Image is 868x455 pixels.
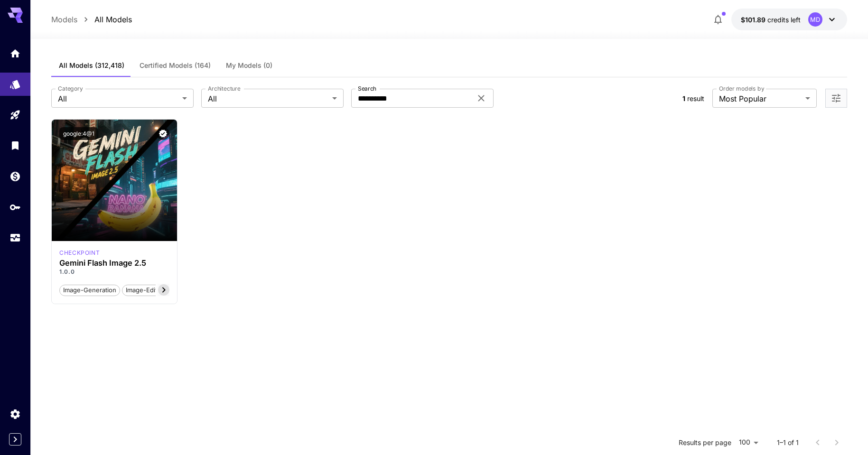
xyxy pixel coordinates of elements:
button: $101.88543MD [731,9,847,30]
div: MD [808,12,822,27]
span: result [687,94,704,102]
div: Wallet [9,170,21,182]
label: Search [358,84,376,93]
span: All Models (312,418) [59,61,124,70]
p: 1–1 of 1 [777,438,799,447]
label: Architecture [208,84,240,93]
span: credits left [767,16,801,24]
div: Settings [9,408,21,420]
span: Most Popular [719,93,802,104]
span: Certified Models (164) [140,61,211,70]
span: All [58,93,178,104]
button: image-generation [59,284,120,296]
button: image-editing [122,284,170,296]
span: image-generation [60,286,120,295]
button: google:4@1 [59,127,98,140]
h3: Gemini Flash Image 2.5 [59,259,169,268]
label: Order models by [719,84,764,93]
div: gemini_2_5_flash_image [59,249,100,257]
div: Home [9,47,21,59]
button: Verified working [157,127,169,140]
nav: breadcrumb [51,14,132,25]
p: checkpoint [59,249,100,257]
div: 100 [735,436,762,449]
div: Playground [9,109,21,121]
a: Models [51,14,77,25]
div: Library [9,139,21,151]
span: 1 [682,94,685,102]
span: All [208,93,328,104]
div: API Keys [9,201,21,213]
a: All Models [94,14,132,25]
span: My Models (0) [226,61,272,70]
label: Category [58,84,83,93]
div: Usage [9,232,21,244]
button: Expand sidebar [9,433,21,446]
span: image-editing [122,286,169,295]
p: 1.0.0 [59,268,169,276]
button: Open more filters [831,93,842,104]
p: Results per page [679,438,731,447]
div: $101.88543 [741,15,801,25]
span: $101.89 [741,16,767,24]
div: Models [9,78,21,90]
